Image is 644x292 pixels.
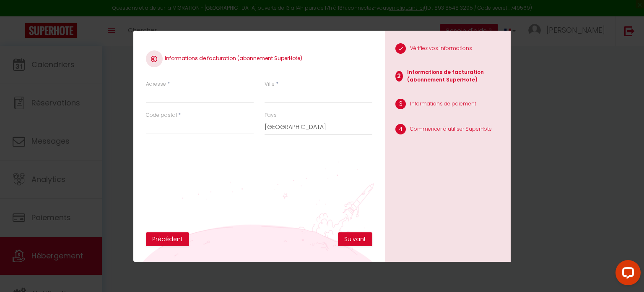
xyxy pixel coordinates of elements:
button: Précédent [146,232,189,247]
label: Code postal [146,111,177,119]
button: Suivant [338,232,372,247]
label: Ville [265,80,275,88]
h4: Informations de facturation (abonnement SuperHote) [146,50,372,67]
span: 3 [395,99,406,109]
label: Adresse [146,80,166,88]
span: 4 [395,124,406,134]
label: Pays [265,111,277,119]
li: Informations de facturation (abonnement SuperHote) [385,64,511,91]
iframe: LiveChat chat widget [609,257,644,292]
span: 2 [395,71,402,82]
li: Informations de paiement [385,95,511,116]
li: Vérifiez vos informations [385,39,511,60]
li: Commencer à utiliser SuperHote [385,120,511,141]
